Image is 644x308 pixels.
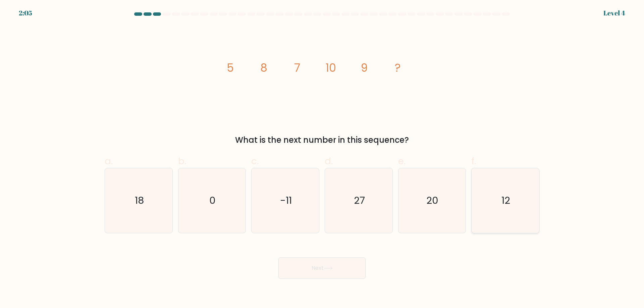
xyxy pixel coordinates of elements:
[398,155,406,168] span: e.
[19,8,32,18] div: 2:05
[278,257,366,279] button: Next
[109,134,535,146] div: What is the next number in this sequence?
[227,60,234,76] tspan: 5
[603,8,625,18] div: Level 4
[251,155,259,168] span: c.
[471,155,476,168] span: f.
[105,155,113,168] span: a.
[280,194,292,207] text: -11
[395,60,401,76] tspan: ?
[325,155,333,168] span: d.
[427,194,439,207] text: 20
[354,194,365,207] text: 27
[361,60,368,76] tspan: 9
[502,194,511,207] text: 12
[260,60,267,76] tspan: 8
[209,194,216,207] text: 0
[326,60,336,76] tspan: 10
[135,194,144,207] text: 18
[294,60,300,76] tspan: 7
[178,155,186,168] span: b.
